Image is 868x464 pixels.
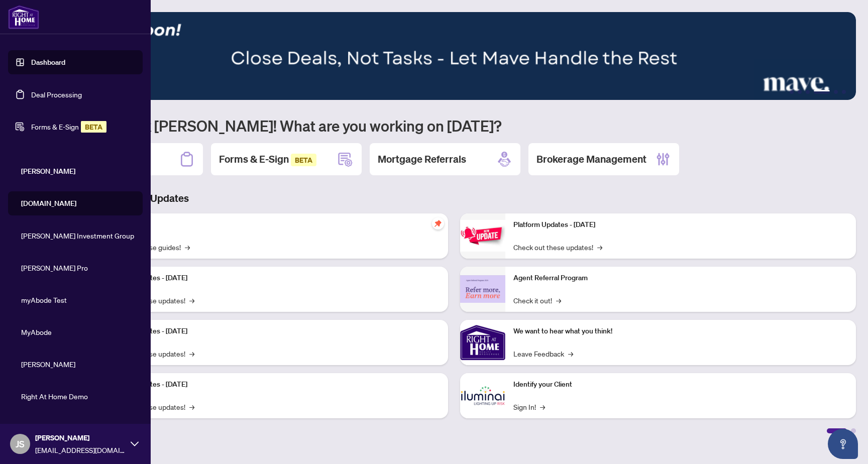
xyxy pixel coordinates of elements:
[31,90,82,99] a: Deal Processing
[513,295,561,306] a: Check it out!→
[21,294,136,305] span: myAbode Test
[21,359,136,370] span: [PERSON_NAME]
[513,273,848,284] p: Agent Referral Program
[597,242,602,253] span: →
[16,437,25,451] span: JS
[806,90,810,94] button: 3
[842,90,846,94] button: 6
[834,90,838,94] button: 5
[31,58,65,67] a: Dashboard
[21,326,136,337] span: MyAbode
[8,5,39,29] img: logo
[513,379,848,390] p: Identify your Client
[568,348,573,359] span: →
[513,219,848,230] p: Platform Updates - [DATE]
[52,116,856,135] h1: Welcome back [PERSON_NAME]! What are you working on [DATE]?
[536,152,646,166] h2: Brokerage Management
[513,401,545,412] a: Sign In!→
[21,230,136,241] span: [PERSON_NAME] Investment Group
[52,191,856,205] h3: Brokerage & Industry Updates
[185,242,190,253] span: →
[540,401,545,412] span: →
[105,219,440,230] p: Self-Help
[460,373,505,418] img: Identify your Client
[828,429,858,459] button: Open asap
[513,326,848,337] p: We want to hear what you think!
[21,166,136,177] span: [PERSON_NAME]
[460,320,505,365] img: We want to hear what you think!
[460,275,505,303] img: Agent Referral Program
[432,217,444,229] span: pushpin
[21,423,136,434] span: [DEMOGRAPHIC_DATA][PERSON_NAME] Realty
[291,154,316,166] span: BETA
[189,348,194,359] span: →
[378,152,466,166] h2: Mortgage Referrals
[513,242,602,253] a: Check out these updates!→
[513,348,573,359] a: Leave Feedback→
[105,379,440,390] p: Platform Updates - [DATE]
[219,153,316,165] span: Forms & E-Sign
[105,273,440,284] p: Platform Updates - [DATE]
[556,295,561,306] span: →
[798,90,802,94] button: 2
[21,391,136,402] span: Right At Home Demo
[52,12,856,100] img: Slide 3
[814,90,830,94] button: 4
[105,326,440,337] p: Platform Updates - [DATE]
[790,90,794,94] button: 1
[35,444,126,455] span: [EMAIL_ADDRESS][DOMAIN_NAME]
[31,122,106,131] a: Forms & E-SignBETA
[460,220,505,252] img: Platform Updates - June 23, 2025
[21,198,136,209] span: [DOMAIN_NAME]
[21,262,136,273] span: [PERSON_NAME] Pro
[35,432,126,443] span: [PERSON_NAME]
[189,401,194,412] span: →
[189,295,194,306] span: →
